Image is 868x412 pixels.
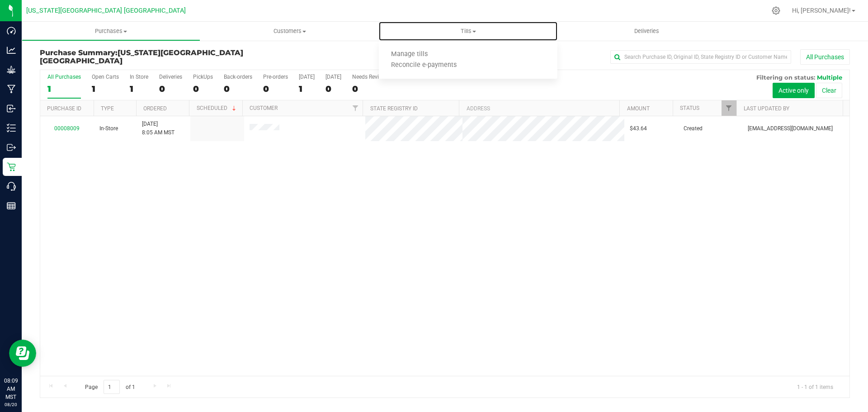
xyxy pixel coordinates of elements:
[7,123,16,133] inline-svg: Inventory
[250,105,278,111] a: Customer
[263,74,288,80] div: Pre-orders
[200,22,379,41] a: Customers
[159,74,182,80] div: Deliveries
[130,84,148,94] div: 1
[193,84,213,94] div: 0
[77,380,142,394] span: Page of 1
[352,74,386,80] div: Needs Review
[299,84,315,94] div: 1
[104,380,120,394] input: 1
[40,48,243,65] span: [US_STATE][GEOGRAPHIC_DATA] [GEOGRAPHIC_DATA]
[756,74,815,81] span: Filtering on status:
[7,201,16,210] inline-svg: Reports
[7,182,16,191] inline-svg: Call Center
[352,84,386,94] div: 0
[773,83,815,98] button: Active only
[816,83,842,98] button: Clear
[379,62,469,69] span: Reconcile e-payments
[263,84,288,94] div: 0
[130,74,148,80] div: In Store
[680,105,699,111] a: Status
[627,105,650,112] a: Amount
[143,105,167,112] a: Ordered
[4,401,18,408] p: 08/20
[22,22,200,41] a: Purchases
[800,49,850,65] button: All Purchases
[4,377,18,401] p: 08:09 AM MST
[92,74,119,80] div: Open Carts
[47,74,81,80] div: All Purchases
[325,84,341,94] div: 0
[159,84,182,94] div: 0
[744,105,789,112] a: Last Updated By
[770,6,782,15] div: Manage settings
[99,124,118,133] span: In-Store
[40,49,310,65] h3: Purchase Summary:
[7,162,16,171] inline-svg: Retail
[459,100,619,116] th: Address
[622,27,671,35] span: Deliveries
[792,7,851,14] span: Hi, [PERSON_NAME]!
[790,380,840,393] span: 1 - 1 of 1 items
[224,74,252,80] div: Back-orders
[299,74,315,80] div: [DATE]
[722,100,736,116] a: Filter
[610,50,791,64] input: Search Purchase ID, Original ID, State Registry ID or Customer Name...
[201,27,378,35] span: Customers
[630,124,647,133] span: $43.64
[325,74,341,80] div: [DATE]
[7,26,16,35] inline-svg: Dashboard
[197,105,238,111] a: Scheduled
[379,22,557,41] a: Tills Manage tills Reconcile e-payments
[748,124,833,133] span: [EMAIL_ADDRESS][DOMAIN_NAME]
[54,125,80,132] a: 00008009
[47,105,81,112] a: Purchase ID
[684,124,703,133] span: Created
[47,84,81,94] div: 1
[7,65,16,74] inline-svg: Grow
[348,100,363,116] a: Filter
[9,340,36,367] iframe: Resource center
[379,51,440,58] span: Manage tills
[817,74,842,81] span: Multiple
[193,74,213,80] div: PickUps
[7,104,16,113] inline-svg: Inbound
[22,27,200,35] span: Purchases
[7,143,16,152] inline-svg: Outbound
[7,46,16,55] inline-svg: Analytics
[142,120,175,137] span: [DATE] 8:05 AM MST
[92,84,119,94] div: 1
[379,27,557,35] span: Tills
[101,105,114,112] a: Type
[224,84,252,94] div: 0
[26,7,186,14] span: [US_STATE][GEOGRAPHIC_DATA] [GEOGRAPHIC_DATA]
[557,22,736,41] a: Deliveries
[7,85,16,94] inline-svg: Manufacturing
[370,105,418,112] a: State Registry ID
